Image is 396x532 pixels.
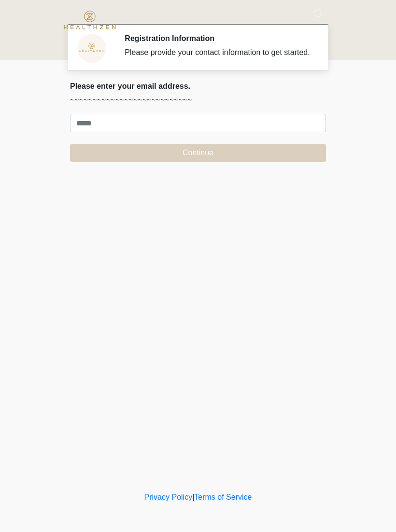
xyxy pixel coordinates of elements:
[60,7,119,33] img: HealthZen Logo
[194,493,252,501] a: Terms of Service
[70,95,326,106] p: ~~~~~~~~~~~~~~~~~~~~~~~~~~~
[70,82,326,91] h2: Please enter your email address.
[77,34,106,63] img: Agent Avatar
[192,493,194,501] a: |
[70,144,326,162] button: Continue
[125,47,311,58] div: Please provide your contact information to get started.
[144,493,193,501] a: Privacy Policy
